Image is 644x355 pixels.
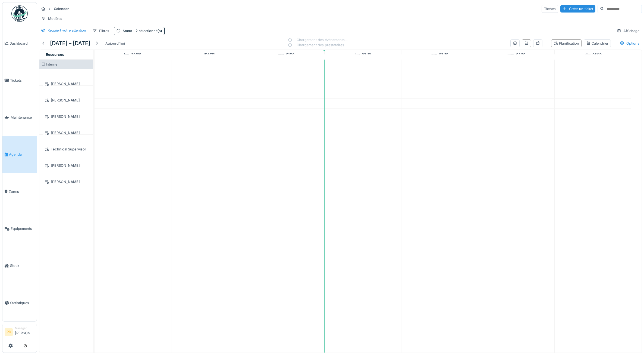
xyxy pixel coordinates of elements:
[46,62,57,66] span: Interne
[123,51,143,58] a: 29 septembre 2025
[132,29,162,33] span: : 2 sélectionné(s)
[586,41,608,46] div: Calendrier
[48,28,86,33] div: Requiert votre attention
[617,39,642,47] div: Options
[583,51,603,58] a: 5 octobre 2025
[43,178,90,185] div: [PERSON_NAME]
[11,5,28,22] img: Badge_color-CXgf-gQk.svg
[2,247,37,284] a: Stock
[43,146,90,153] div: Technical Supervisor
[202,51,217,58] a: 30 septembre 2025
[2,173,37,210] a: Zones
[10,78,34,83] span: Tickets
[123,28,162,33] div: Statut
[554,41,579,46] div: Planification
[39,15,65,23] div: Modèles
[288,42,348,48] div: Chargement des prestataires…
[5,326,34,339] a: PD Manager[PERSON_NAME]
[43,113,90,120] div: [PERSON_NAME]
[353,51,372,58] a: 2 octobre 2025
[560,5,595,13] div: Créer un ticket
[43,97,90,104] div: [PERSON_NAME]
[10,263,34,268] span: Stock
[5,328,13,336] li: PD
[429,51,450,58] a: 3 octobre 2025
[288,37,348,42] div: Chargement des événements…
[9,152,34,157] span: Agenda
[9,189,34,194] span: Zones
[506,51,527,58] a: 4 octobre 2025
[614,27,642,35] div: Affichage
[11,115,34,120] span: Maintenance
[11,226,34,231] span: Équipements
[277,51,296,58] a: 1 octobre 2025
[2,99,37,136] a: Maintenance
[90,27,112,35] div: Filtres
[43,162,90,169] div: [PERSON_NAME]
[50,40,90,47] h5: [DATE] – [DATE]
[542,5,558,13] div: Tâches
[2,210,37,247] a: Équipements
[2,136,37,173] a: Agenda
[10,41,34,46] span: Dashboard
[46,53,64,57] span: Resources
[10,300,34,305] span: Statistiques
[103,40,127,47] div: Aujourd'hui
[15,326,34,338] li: [PERSON_NAME]
[43,129,90,136] div: [PERSON_NAME]
[15,326,34,330] div: Manager
[2,25,37,62] a: Dashboard
[2,62,37,99] a: Tickets
[52,6,71,11] strong: Calendar
[2,284,37,321] a: Statistiques
[43,81,90,87] div: [PERSON_NAME]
